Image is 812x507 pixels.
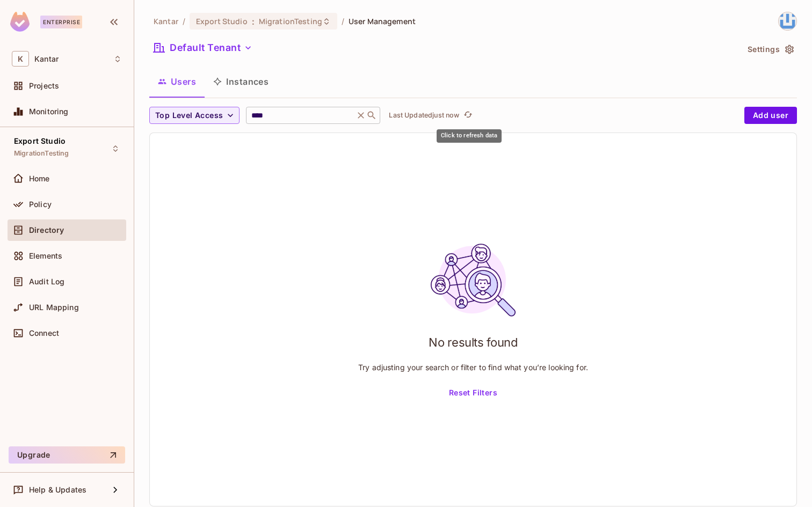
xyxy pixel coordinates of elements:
div: Click to refresh data [437,129,502,143]
button: Instances [205,68,277,95]
div: Enterprise [40,16,82,28]
span: Home [29,174,50,183]
span: the active workspace [154,16,178,26]
span: Export Studio [196,16,248,26]
span: Elements [29,252,62,260]
li: / [183,16,185,26]
span: Click to refresh data [459,109,474,122]
span: Connect [29,329,59,337]
button: Reset Filters [445,384,502,401]
button: Users [149,68,205,95]
span: refresh [463,110,473,121]
span: Top Level Access [155,109,223,122]
span: K [12,51,29,67]
span: : [251,17,255,26]
span: User Management [349,16,416,26]
span: Policy [29,200,52,209]
button: Upgrade [9,446,125,464]
span: Workspace: Kantar [34,55,59,63]
span: MigrationTesting [259,16,322,26]
button: Settings [743,41,797,58]
span: Directory [29,226,64,234]
h1: No results found [429,334,518,350]
span: Export Studio [14,137,66,145]
button: refresh [461,109,474,122]
span: Audit Log [29,277,64,286]
li: / [342,16,344,26]
span: Projects [29,82,59,90]
span: MigrationTesting [14,149,69,158]
img: SReyMgAAAABJRU5ErkJggg== [10,12,30,32]
span: URL Mapping [29,303,79,312]
button: Default Tenant [149,39,257,56]
button: Top Level Access [149,107,240,124]
button: Add user [744,107,797,124]
span: Help & Updates [29,486,86,494]
span: Monitoring [29,107,69,116]
p: Try adjusting your search or filter to find what you’re looking for. [358,362,588,372]
p: Last Updated just now [389,111,459,120]
img: ramanesh.pv@kantar.com [779,12,796,30]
